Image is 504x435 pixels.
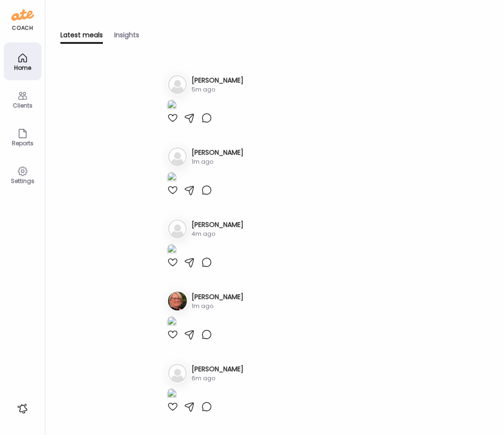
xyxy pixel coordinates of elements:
[192,220,244,230] h3: [PERSON_NAME]
[6,65,40,71] div: Home
[6,178,40,184] div: Settings
[192,292,244,302] h3: [PERSON_NAME]
[11,8,34,23] img: ate
[6,140,40,146] div: Reports
[192,230,244,238] div: 4m ago
[167,244,176,257] img: images%2FMmnsg9FMMIdfUg6NitmvFa1XKOJ3%2FpipYZsqW87j41AwG0M2D%2FUtKuqnRw2Gx62M7Bzh8w_1080
[167,172,176,184] img: images%2FTWbYycbN6VXame8qbTiqIxs9Hvy2%2FCj2a9fmLpwV6TJ32xPjD%2FyWe9dW2ZAYn7pj3sd2dv_1080
[168,147,187,166] img: bg-avatar-default.svg
[168,219,187,238] img: bg-avatar-default.svg
[192,374,244,383] div: 6m ago
[168,75,187,94] img: bg-avatar-default.svg
[192,158,244,166] div: 1m ago
[168,364,187,383] img: bg-avatar-default.svg
[192,148,244,158] h3: [PERSON_NAME]
[114,30,139,44] div: Insights
[12,24,33,32] div: coach
[60,30,103,44] div: Latest meals
[192,364,244,374] h3: [PERSON_NAME]
[167,100,176,112] img: images%2FZ3DZsm46RFSj8cBEpbhayiVxPSD3%2F2pBNdR2sQzXAXuajDlmW%2FmYIGQ0iR2vm10DvSpQy0_1080
[167,388,176,401] img: images%2FCVHIpVfqQGSvEEy3eBAt9lLqbdp1%2FZfe9z4Kh39AohOrOCWiX%2FLGWiAGdNOKAUNy6JlyBE_1080
[192,75,244,85] h3: [PERSON_NAME]
[168,292,187,310] img: avatars%2FahVa21GNcOZO3PHXEF6GyZFFpym1
[167,316,176,329] img: images%2FahVa21GNcOZO3PHXEF6GyZFFpym1%2FSmSVlOFVWAIvxzvEP5Ks%2FF7f1qmCneltFdtVZCsQu_1080
[6,102,40,109] div: Clients
[192,302,244,310] div: 1m ago
[192,85,244,94] div: 5m ago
